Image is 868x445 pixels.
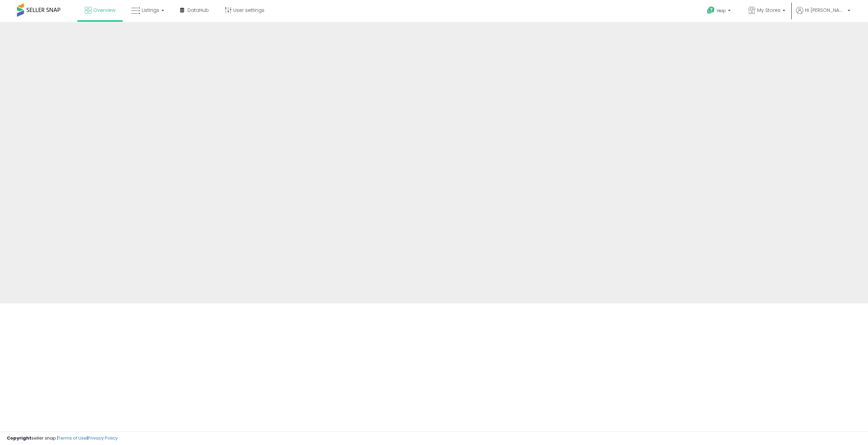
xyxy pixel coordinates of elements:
[702,1,737,22] a: Help
[757,7,781,14] span: My Stores
[717,8,726,14] span: Help
[707,6,715,15] i: Get Help
[142,7,159,14] span: Listings
[188,7,209,14] span: DataHub
[805,7,846,14] span: Hi [PERSON_NAME]
[93,7,115,14] span: Overview
[796,7,850,22] a: Hi [PERSON_NAME]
